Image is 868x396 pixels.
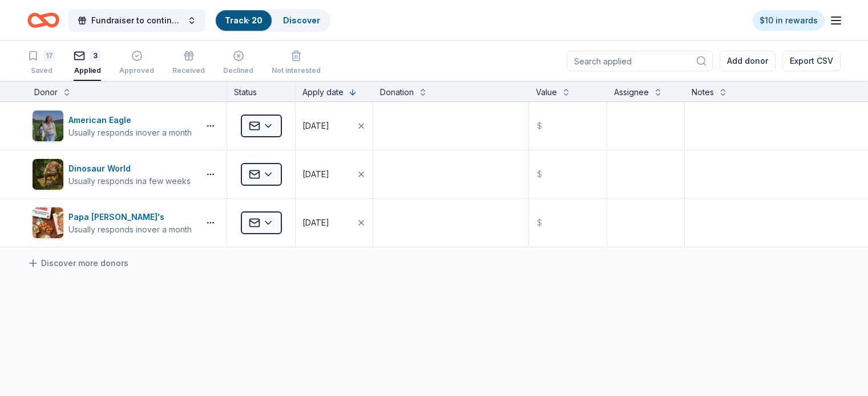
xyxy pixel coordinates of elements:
div: [DATE] [302,119,329,133]
a: Track· 20 [225,15,263,25]
button: Track· 20Discover [215,9,330,32]
button: 17Saved [27,46,55,81]
button: Approved [119,46,154,81]
button: Add donor [720,51,776,71]
button: Received [172,46,205,81]
button: [DATE] [296,150,373,198]
a: Discover [283,15,320,25]
div: American Eagle [68,113,192,127]
div: Dinosaur World [68,162,191,175]
div: Usually responds in over a month [68,224,192,235]
div: Donor [34,85,58,99]
button: [DATE] [296,199,373,247]
button: Export CSV [782,51,841,71]
div: Usually responds in over a month [68,127,192,138]
div: Assignee [614,85,649,99]
div: 17 [43,50,55,62]
div: Apply date [302,85,344,99]
img: Image for American Eagle [33,111,63,141]
img: Image for Papa John's [33,207,63,238]
div: Usually responds in a few weeks [68,175,191,187]
div: Applied [74,66,101,75]
div: Approved [119,66,154,75]
div: Status [227,81,296,101]
input: Search applied [567,51,713,71]
div: Received [172,66,205,75]
button: Image for American EagleAmerican EagleUsually responds inover a month [32,110,195,142]
button: 3Applied [74,46,101,81]
div: Notes [692,85,714,99]
div: Value [536,85,557,99]
img: Image for Dinosaur World [33,159,63,190]
button: Fundraiser to continue KIDpreneur Marketplaces [68,9,205,32]
button: Not interested [272,46,321,81]
div: [DATE] [302,168,329,181]
div: Donation [380,85,414,99]
button: [DATE] [296,102,373,150]
div: Saved [27,66,55,75]
span: Fundraiser to continue KIDpreneur Marketplaces [91,14,183,27]
div: Papa [PERSON_NAME]'s [68,210,192,224]
button: Declined [223,46,253,81]
div: 3 [90,50,101,62]
a: $10 in rewards [753,10,825,31]
div: Not interested [272,66,321,75]
button: Image for Dinosaur WorldDinosaur WorldUsually responds ina few weeks [32,158,195,190]
button: Image for Papa John'sPapa [PERSON_NAME]'sUsually responds inover a month [32,207,195,239]
div: [DATE] [302,216,329,230]
a: Discover more donors [27,256,128,270]
div: Declined [223,66,253,75]
a: Home [27,7,59,34]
